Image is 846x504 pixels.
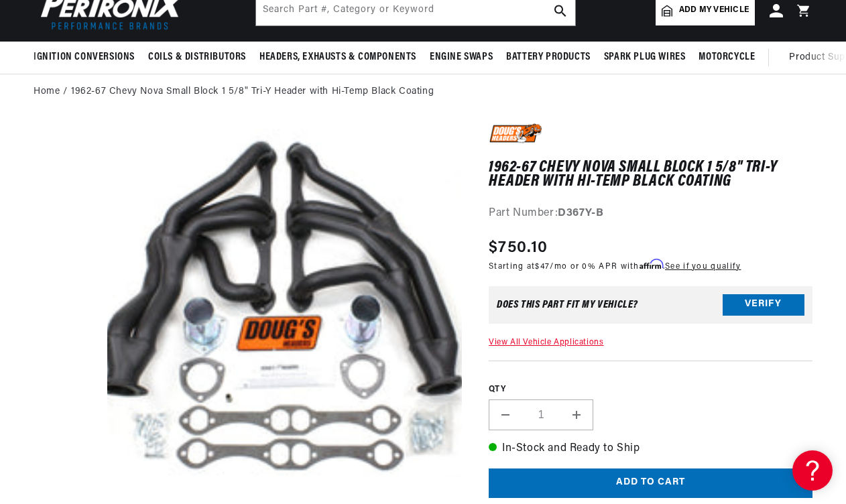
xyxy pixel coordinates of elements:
[34,50,135,64] span: Ignition Conversions
[723,294,804,316] button: Verify
[692,42,762,73] summary: Motorcycle
[423,42,499,73] summary: Engine Swaps
[34,42,141,73] summary: Ignition Conversions
[259,50,416,64] span: Headers, Exhausts & Components
[489,236,548,260] span: $750.10
[141,42,253,73] summary: Coils & Distributors
[34,123,462,485] media-gallery: Gallery Viewer
[665,263,741,271] a: See if you qualify - Learn more about Affirm Financing (opens in modal)
[148,50,246,64] span: Coils & Distributors
[506,50,591,64] span: Battery Products
[253,42,423,73] summary: Headers, Exhausts & Components
[489,468,812,499] button: Add to cart
[34,84,60,99] a: Home
[430,50,493,64] span: Engine Swaps
[640,259,663,269] span: Affirm
[604,50,686,64] span: Spark Plug Wires
[535,263,550,271] span: $47
[489,205,812,223] div: Part Number:
[489,338,603,346] a: View All Vehicle Applications
[489,260,741,273] p: Starting at /mo or 0% APR with .
[499,42,597,73] summary: Battery Products
[699,50,755,64] span: Motorcycle
[34,84,812,99] nav: breadcrumbs
[489,384,812,395] label: QTY
[497,300,638,310] div: Does This part fit My vehicle?
[489,161,812,188] h1: 1962-67 Chevy Nova Small Block 1 5/8" Tri-Y Header with Hi-Temp Black Coating
[558,208,603,218] strong: D367Y-B
[71,84,434,99] a: 1962-67 Chevy Nova Small Block 1 5/8" Tri-Y Header with Hi-Temp Black Coating
[597,42,692,73] summary: Spark Plug Wires
[679,4,749,17] span: Add my vehicle
[489,440,812,458] p: In-Stock and Ready to Ship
